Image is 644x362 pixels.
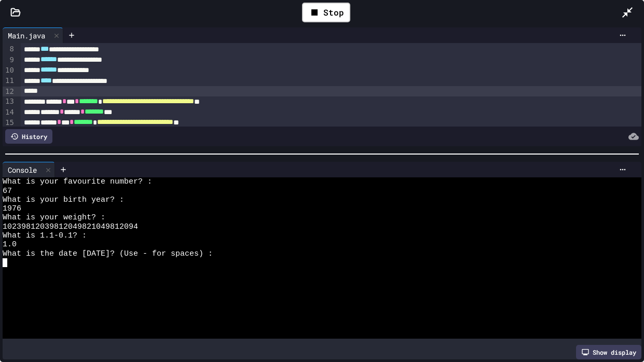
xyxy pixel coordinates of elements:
[3,249,213,258] span: What is the date [DATE]? (Use - for spaces) :
[3,196,124,204] span: What is your birth year? :
[3,177,152,186] span: What is your favourite number? :
[3,222,138,231] span: 10239812039812049821049812094
[3,213,105,222] span: What is your weight? :
[4,4,72,66] div: Chat with us now!Close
